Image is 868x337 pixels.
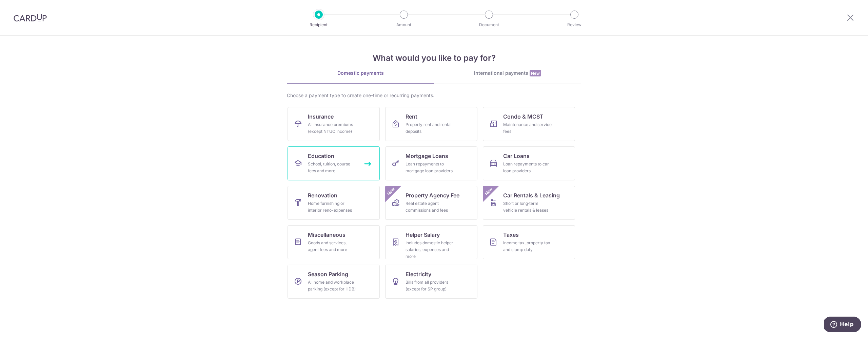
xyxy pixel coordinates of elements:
a: Condo & MCSTMaintenance and service fees [483,107,575,141]
span: Helper Salary [406,231,440,239]
span: New [483,186,494,197]
a: Property Agency FeeReal estate agent commissions and feesNew [385,186,477,220]
div: All insurance premiums (except NTUC Income) [308,121,357,135]
a: InsuranceAll insurance premiums (except NTUC Income) [288,107,380,141]
div: Property rent and rental deposits [406,121,454,135]
div: Maintenance and service fees [503,121,552,135]
span: Insurance [308,112,334,121]
span: Mortgage Loans [406,152,448,160]
div: Real estate agent commissions and fees [406,200,454,214]
span: Season Parking [308,270,348,278]
span: New [530,70,541,76]
span: Car Loans [503,152,530,160]
div: Domestic payments [287,70,434,76]
span: Car Rentals & Leasing [503,191,560,199]
div: Income tax, property tax and stamp duty [503,240,552,253]
div: All home and workplace parking (except for HDB) [308,279,357,292]
a: RenovationHome furnishing or interior reno-expenses [288,186,380,220]
a: EducationSchool, tuition, course fees and more [288,146,380,180]
div: Goods and services, agent fees and more [308,240,357,253]
span: Property Agency Fee [406,191,459,199]
p: Review [549,21,599,28]
span: Help [16,5,29,11]
a: Car LoansLoan repayments to car loan providers [483,146,575,180]
div: Loan repayments to car loan providers [503,161,552,174]
a: Car Rentals & LeasingShort or long‑term vehicle rentals & leasesNew [483,186,575,220]
h4: What would you like to pay for? [287,52,581,64]
div: Short or long‑term vehicle rentals & leases [503,200,552,214]
span: Condo & MCST [503,112,544,121]
a: Season ParkingAll home and workplace parking (except for HDB) [288,265,380,299]
span: New [386,186,397,197]
a: Helper SalaryIncludes domestic helper salaries, expenses and more [385,225,477,259]
span: Miscellaneous [308,231,346,239]
a: TaxesIncome tax, property tax and stamp duty [483,225,575,259]
span: Electricity [406,270,431,278]
div: International payments [434,70,581,77]
div: Loan repayments to mortgage loan providers [406,161,454,174]
div: Bills from all providers (except for SP group) [406,279,454,292]
div: Choose a payment type to create one-time or recurring payments. [287,92,581,99]
p: Document [464,21,514,28]
div: Includes domestic helper salaries, expenses and more [406,240,454,260]
span: Education [308,152,334,160]
img: CardUp [14,14,47,22]
a: Mortgage LoansLoan repayments to mortgage loan providers [385,146,477,180]
iframe: Opens a widget where you can find more information [824,317,861,334]
p: Amount [379,21,429,28]
div: Home furnishing or interior reno-expenses [308,200,357,214]
div: School, tuition, course fees and more [308,161,357,174]
span: Taxes [503,231,519,239]
a: MiscellaneousGoods and services, agent fees and more [288,225,380,259]
span: Rent [406,112,417,121]
span: Renovation [308,191,337,199]
a: RentProperty rent and rental deposits [385,107,477,141]
a: ElectricityBills from all providers (except for SP group) [385,265,477,299]
p: Recipient [294,21,344,28]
